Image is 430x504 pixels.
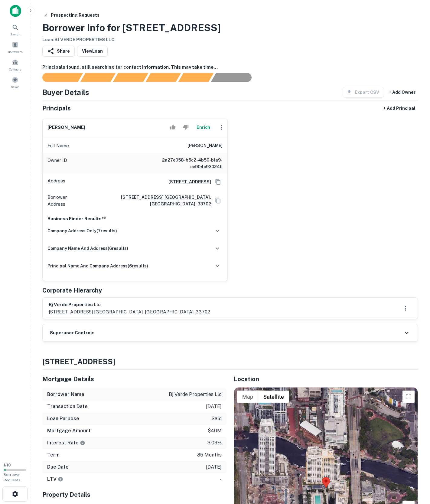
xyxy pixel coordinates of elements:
h4: Buyer Details [42,87,89,98]
span: Contacts [9,67,21,72]
svg: LTVs displayed on the website are for informational purposes only and may be reported incorrectly... [58,476,63,482]
span: Saved [11,84,20,89]
p: $40m [208,427,222,434]
h6: Term [47,451,60,459]
button: Toggle fullscreen view [402,391,415,403]
p: 3.09% [207,439,222,447]
span: Borrowers [8,49,22,54]
button: Prospecting Requests [41,10,102,21]
h6: company address only ( 7 results) [47,227,117,234]
a: [STREET_ADDRESS] [164,178,211,185]
h5: Mortgage Details [42,375,226,384]
p: Owner ID [47,157,67,170]
img: capitalize-icon.png [10,5,21,17]
h4: [STREET_ADDRESS] [42,356,418,367]
a: [STREET_ADDRESS] [GEOGRAPHIC_DATA], [GEOGRAPHIC_DATA], 33702 [82,194,211,207]
h6: company name and address ( 6 results) [47,245,128,252]
h6: bj verde properties llc [49,301,210,308]
h6: Superuser Controls [50,329,95,336]
h6: Interest Rate [47,439,85,447]
button: Copy Address [213,177,223,186]
h6: Due Date [47,463,69,471]
h6: principal name and company address ( 6 results) [47,263,148,269]
h6: Principals found, still searching for contact information. This may take time... [42,64,418,71]
a: Borrowers [2,39,28,55]
button: + Add Principal [381,103,418,114]
h6: Loan Purpose [47,415,79,422]
p: Address [47,177,65,186]
iframe: Chat Widget [400,456,430,485]
h6: Mortgage Amount [47,427,91,434]
button: Share [42,46,75,57]
div: Your request is received and processing... [80,73,116,82]
h5: Location [234,375,418,384]
p: 85 months [197,451,222,459]
svg: The interest rates displayed on the website are for informational purposes only and may be report... [80,440,85,446]
p: - [220,476,222,483]
h5: Corporate Hierarchy [42,286,102,295]
h5: Property Details [42,490,226,499]
h6: Transaction Date [47,403,88,410]
button: Enrich [194,121,213,133]
div: Sending borrower request to AI... [35,73,80,82]
h6: Borrower Name [47,391,84,398]
button: + Add Owner [386,87,418,98]
p: [DATE] [206,463,222,471]
div: Principals found, AI now looking for contact information... [145,73,181,82]
div: Documents found, AI parsing details... [113,73,148,82]
h3: Borrower Info for [STREET_ADDRESS] [42,21,221,35]
button: Show street map [237,391,258,403]
button: Copy Address [213,196,223,205]
span: Borrower Requests [4,473,21,482]
p: Full Name [47,142,69,149]
span: Search [10,32,20,37]
p: sale [211,415,222,422]
p: [DATE] [206,403,222,410]
button: Show satellite imagery [258,391,289,403]
p: bj verde properties llc [169,391,222,398]
h5: Principals [42,104,71,113]
a: Search [2,21,28,38]
p: [STREET_ADDRESS] [GEOGRAPHIC_DATA], [GEOGRAPHIC_DATA], 33702 [49,308,210,316]
div: Principals found, still searching for contact information. This may take time... [178,73,213,82]
a: Contacts [2,57,28,73]
div: AI fulfillment process complete. [211,73,259,82]
a: ViewLoan [77,46,108,57]
p: Business Finder Results** [47,215,223,222]
button: Accept [168,121,178,133]
h6: Loan : BJ VERDE PROPERTIES LLC [42,36,221,43]
a: Saved [2,74,28,90]
h6: [PERSON_NAME] [47,124,85,131]
p: Borrower Address [47,194,80,208]
button: Reject [181,121,191,133]
h6: 2a27e058-b5c2-4b50-b1a9-ce904c93024b [150,157,223,170]
h6: [PERSON_NAME] [187,142,223,149]
h6: LTV [47,476,63,483]
span: 1 / 10 [4,463,11,467]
